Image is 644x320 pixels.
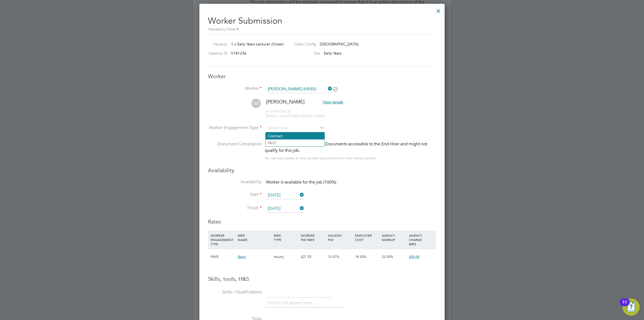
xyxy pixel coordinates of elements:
[265,141,436,154] div: This worker has no Compliance Documents accessible to the End Hirer and might not qualify for thi...
[623,299,640,316] button: Open Resource Center, 11 new notifications
[622,302,627,309] div: 11
[209,231,236,249] div: WORKER ENGAGEMENT TYPE
[355,254,367,259] span: 18.50%
[266,114,325,118] span: [EMAIL_ADDRESS][DOMAIN_NAME]
[380,231,408,245] div: AGENCY MARKUP
[266,109,291,114] span: 07946156136
[409,254,419,259] span: £45.00
[266,191,304,199] input: Select one
[408,231,435,249] div: AGENCY CHARGE RATE
[208,86,262,91] label: Worker
[266,132,324,139] li: Contract
[320,42,358,46] span: [GEOGRAPHIC_DATA]
[299,249,327,265] div: £27.55
[323,100,343,105] span: View details
[208,27,436,33] div: Mandatory Fields
[290,42,316,46] label: Client Config
[266,109,270,114] span: m:
[266,139,324,146] li: PAYE
[236,231,272,245] div: RATE NAME
[354,231,381,245] div: EMPLOYER COST
[290,51,320,56] label: Site
[265,155,376,161] div: You can edit access to this worker’s documents from their worker profile.
[266,99,305,105] span: [PERSON_NAME]
[266,179,336,185] span: Worker is available for the job (100%)
[266,205,304,213] input: Select one
[208,275,436,282] h3: Skills, tools, H&S
[208,205,262,211] label: Finish
[208,218,436,225] h3: Rates
[272,231,299,245] div: RATE TYPE
[327,231,354,245] div: HOLIDAY PAY
[208,167,436,174] h3: Availability
[382,254,393,259] span: 23.00%
[231,51,246,56] span: V181236
[324,51,342,56] span: Early Years
[272,249,299,265] div: Hourly
[208,141,262,160] label: Document Compliance
[206,51,227,56] label: Vacancy ID
[208,179,262,185] label: Availability
[231,42,284,46] span: 1 x Early Years Lecturer (Outer)
[208,192,262,197] label: Start
[206,42,227,46] label: Vacancy
[266,124,324,132] input: Select one
[208,73,436,80] h3: Worker
[209,249,236,265] div: PAYE
[251,99,261,108] span: DZ
[328,254,339,259] span: 12.07%
[266,85,332,93] input: Search for...
[208,289,262,295] label: Skills / Qualifications
[238,254,246,259] span: Basic
[267,299,317,307] li: The list will appear here...
[208,125,262,131] label: Worker Engagement Type
[299,231,327,245] div: WORKER PAY RATE
[208,11,436,33] h2: Worker Submission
